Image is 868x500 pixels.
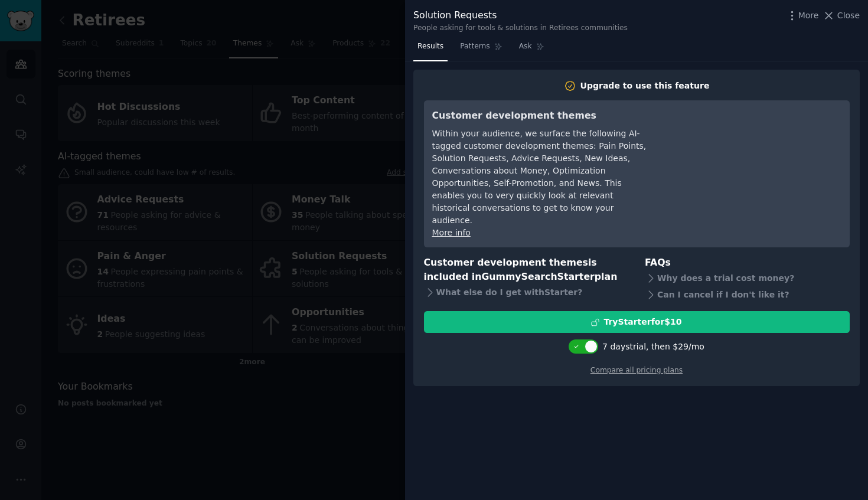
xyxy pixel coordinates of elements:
button: TryStarterfor$10 [424,311,850,333]
span: More [798,9,819,22]
h3: Customer development themes is included in plan [424,256,629,285]
a: Results [413,37,448,61]
span: Ask [519,41,532,52]
div: Can I cancel if I don't like it? [645,286,850,303]
span: Patterns [460,41,490,52]
button: Close [823,9,860,22]
span: Close [837,9,860,22]
h3: Customer development themes [432,109,648,123]
div: People asking for tools & solutions in Retirees communities [413,23,628,34]
div: Why does a trial cost money? [645,270,850,286]
div: Within your audience, we surface the following AI-tagged customer development themes: Pain Points... [432,128,648,227]
div: What else do I get with Starter ? [424,285,629,301]
iframe: YouTube video player [664,109,841,197]
div: Solution Requests [413,8,628,23]
a: More info [432,228,471,237]
div: Upgrade to use this feature [580,80,710,92]
span: GummySearch Starter [481,271,594,282]
a: Compare all pricing plans [590,366,683,374]
a: Patterns [456,37,506,61]
div: Try Starter for $10 [603,316,681,328]
button: More [786,9,819,22]
a: Ask [515,37,549,61]
h3: FAQs [645,256,850,270]
div: 7 days trial, then $ 29 /mo [602,341,704,353]
span: Results [417,41,443,52]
